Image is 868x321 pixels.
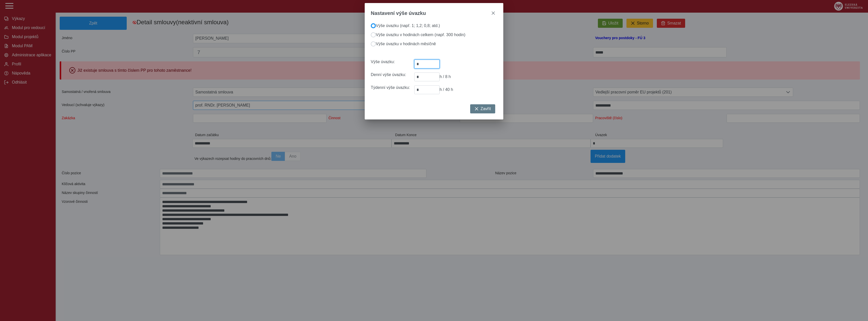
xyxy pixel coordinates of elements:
[481,107,491,111] span: Zavřít
[369,83,412,96] div: Týdenní výše úvazku:
[369,58,412,70] div: Výše úvazku:
[440,75,451,79] span: h / 8 h
[470,104,495,113] button: Zavřít
[369,70,412,83] div: Denní výše úvazku:
[440,87,453,92] span: h / 40 h
[489,9,497,17] button: close
[376,23,440,28] label: Výše úvazku (např. 1; 1,2; 0,8; atd.)
[376,42,436,46] label: Výše úvazku v hodinách měsíčně
[376,33,465,37] label: Výše úvazku v hodinách celkem (např. 300 hodin)
[371,10,426,16] span: Nastavení výše úvazku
